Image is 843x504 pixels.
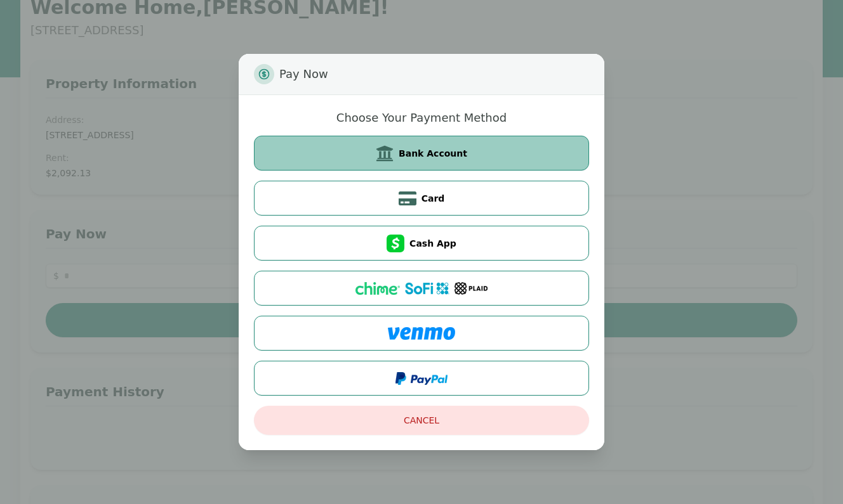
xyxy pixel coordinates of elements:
[399,147,467,160] span: Bank Account
[421,192,445,205] span: Card
[279,64,328,84] span: Pay Now
[254,406,589,435] button: Cancel
[336,110,507,126] h2: Choose Your Payment Method
[355,282,400,295] img: Chime logo
[388,327,455,340] img: Venmo logo
[254,181,589,216] button: Card
[254,226,589,261] button: Cash App
[395,372,448,385] img: PayPal logo
[455,282,488,295] img: Plaid logo
[254,136,589,171] button: Bank Account
[405,282,449,295] img: SoFi logo
[409,237,456,250] span: Cash App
